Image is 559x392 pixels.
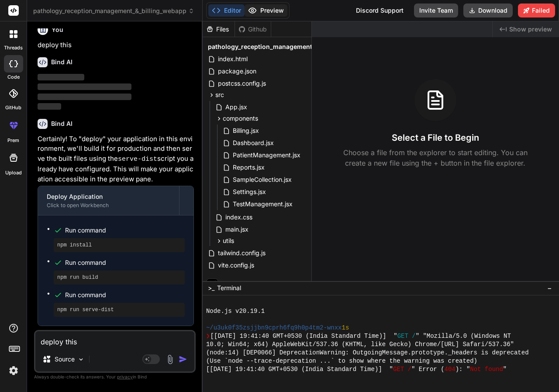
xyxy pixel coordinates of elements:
span: ‌ [38,103,61,110]
button: Invite Team [414,3,458,17]
img: icon [179,355,187,364]
code: serve-dist [118,156,157,163]
span: PatientManagement.jsx [232,150,301,160]
span: utils [223,236,234,245]
span: ): " [455,365,470,374]
h6: Bind AI [51,119,72,128]
span: GET [393,365,404,374]
span: App.jsx [224,102,248,112]
p: Always double-check its answers. Your in Bind [34,373,196,381]
p: Certainly! To "deploy" your application in this environment, we'll build it for production and th... [38,134,194,184]
span: " Error ( [411,365,445,374]
span: src [215,90,224,99]
p: After these steps, your application will be built and served, and you should see it running in th... [38,330,194,359]
span: main.jsx [224,224,249,235]
span: 1s [342,324,349,332]
div: Discord Support [351,3,409,17]
span: pathology_reception_management_&_billing_webapp [33,7,194,15]
button: Editor [208,4,245,17]
h6: Bind AI [51,58,72,66]
span: postcss.config.js [217,78,267,89]
span: Run command [65,258,185,267]
span: Dashboard.jsx [232,138,275,148]
button: Failed [518,3,555,17]
pre: npm run serve-dist [57,306,181,313]
span: Node.js v20.19.1 [206,307,265,316]
span: ❯ [206,332,210,340]
span: SampleCollection.jsx [232,174,293,185]
p: Source [55,355,75,364]
label: code [7,73,20,81]
label: threads [4,44,23,52]
div: Github [235,25,271,34]
span: tailwind.config.js [217,248,266,258]
button: − [545,281,554,295]
span: ~/u3uk0f35zsjjbn9cprh6fq9h0p4tm2-wnxx [206,324,342,332]
span: ‌ [38,74,84,80]
span: (Use `node --trace-deprecation ...` to show where the warning was created) [206,357,477,365]
pre: npm install [57,242,181,249]
span: GET [397,332,408,340]
h6: You [52,25,63,34]
span: Billing.jsx [232,125,260,136]
button: Deploy ApplicationClick to open Workbench [38,186,179,215]
p: deploy this [38,40,194,50]
img: attachment [165,354,175,364]
span: pathology_reception_management_&_billing_webapp [208,42,368,51]
span: package.json [217,66,257,76]
label: Upload [5,169,22,177]
span: Run command [65,291,185,299]
label: GitHub [5,104,21,111]
span: index.html [217,54,248,64]
span: [[DATE] 19:41:40 GMT+0530 (India Standard Time)] " [206,365,393,374]
pre: npm run build [57,274,181,281]
span: Terminal [217,284,241,292]
span: " [503,365,507,374]
span: [[DATE] 19:41:40 GMT+0530 (India Standard Time)] " [210,332,397,340]
span: TestManagement.jsx [232,199,293,209]
button: Preview [245,4,287,17]
span: − [547,284,552,292]
span: ‌ [38,83,131,90]
img: Pick Models [77,356,85,363]
span: / [408,365,411,374]
h3: Select a File to Begin [392,132,479,144]
span: / [412,332,415,340]
span: index.css [224,212,253,222]
div: Deploy Application [47,192,170,201]
label: prem [7,137,19,144]
img: settings [6,363,21,378]
span: Not found [470,365,503,374]
div: Click to open Workbench [47,202,170,209]
span: ‌ [38,94,131,100]
span: components [223,114,258,123]
span: Settings.jsx [232,187,267,197]
span: 404 [445,365,455,374]
span: Reports.jsx [232,162,266,173]
span: " "Mozilla/5.0 (Windows NT [416,332,511,340]
span: vite.config.js [217,260,255,271]
p: Choose a file from the explorer to start editing. You can create a new file using the + button in... [338,147,533,168]
span: privacy [117,374,133,379]
span: Run command [65,226,185,235]
span: (node:14) [DEP0066] DeprecationWarning: OutgoingMessage.prototype._headers is deprecated [206,349,529,357]
div: Files [203,25,235,34]
button: Download [463,3,513,17]
span: 10.0; Win64; x64) AppleWebKit/537.36 (KHTML, like Gecko) Chrome/[URL] Safari/537.36" [206,340,514,349]
span: Show preview [509,25,552,34]
span: >_ [208,284,214,292]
